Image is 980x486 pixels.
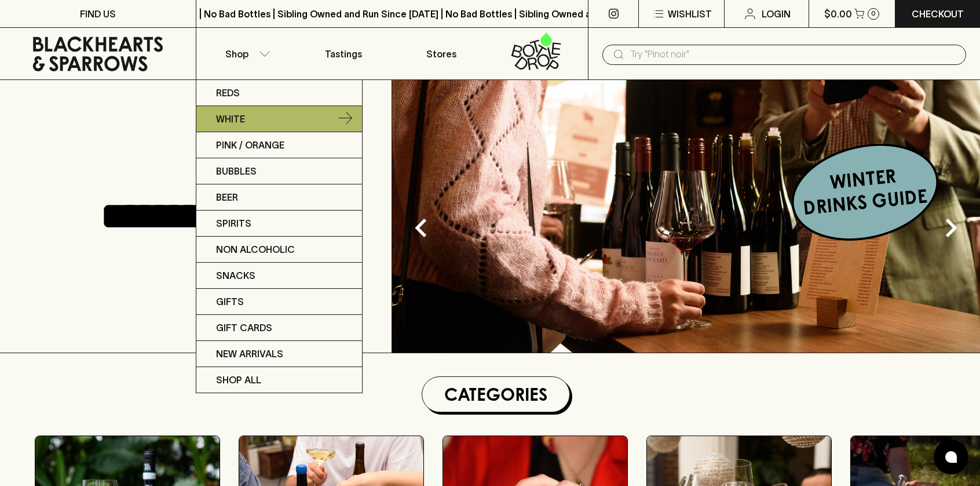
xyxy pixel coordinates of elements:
a: SHOP ALL [196,367,362,393]
a: Bubbles [196,158,362,184]
a: Non Alcoholic [196,237,362,263]
p: Spirits [216,216,251,230]
p: Beer [216,190,238,204]
p: Reds [216,86,240,100]
a: Snacks [196,263,362,289]
a: Gift Cards [196,315,362,341]
img: bubble-icon [945,451,957,463]
p: Bubbles [216,164,257,178]
p: Pink / Orange [216,138,284,152]
a: Reds [196,80,362,106]
a: Gifts [196,289,362,315]
p: Non Alcoholic [216,242,295,256]
p: SHOP ALL [216,373,261,387]
p: Gifts [216,295,244,309]
a: Pink / Orange [196,132,362,158]
a: White [196,106,362,132]
p: Snacks [216,269,255,282]
p: Gift Cards [216,321,272,335]
p: New Arrivals [216,347,283,361]
a: Beer [196,184,362,211]
a: New Arrivals [196,341,362,367]
a: Spirits [196,211,362,237]
p: White [216,112,245,126]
